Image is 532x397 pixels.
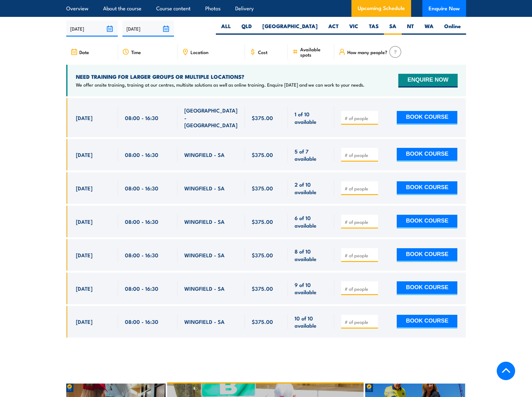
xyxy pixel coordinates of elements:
span: $375.00 [252,184,273,192]
span: 08:00 - 16:30 [125,285,158,292]
span: 08:00 - 16:30 [125,251,158,259]
label: WA [419,23,439,35]
span: 08:00 - 16:30 [125,114,158,121]
label: Online [439,23,466,35]
h4: NEED TRAINING FOR LARGER GROUPS OR MULTIPLE LOCATIONS? [76,73,365,80]
span: 2 of 10 available [295,181,327,195]
span: 10 of 10 available [295,314,327,329]
input: # of people [345,219,376,225]
label: TAS [364,23,384,35]
label: QLD [236,23,257,35]
span: $375.00 [252,218,273,225]
span: [DATE] [76,285,92,292]
span: 9 of 10 available [295,281,327,296]
button: BOOK COURSE [397,148,457,162]
input: # of people [345,152,376,158]
span: 08:00 - 16:30 [125,184,158,192]
label: ACT [323,23,344,35]
input: # of people [345,319,376,325]
input: To date [122,21,174,37]
label: ALL [216,23,236,35]
input: # of people [345,115,376,121]
label: [GEOGRAPHIC_DATA] [257,23,323,35]
span: 1 of 10 available [295,110,327,125]
span: [DATE] [76,251,92,259]
label: NT [402,23,419,35]
span: 6 of 10 available [295,214,327,229]
span: WINGFIELD - SA [184,251,225,259]
label: VIC [344,23,364,35]
span: WINGFIELD - SA [184,218,225,225]
span: WINGFIELD - SA [184,285,225,292]
span: $375.00 [252,114,273,121]
button: BOOK COURSE [397,315,457,329]
span: WINGFIELD - SA [184,184,225,192]
span: 5 of 7 available [295,148,327,162]
span: WINGFIELD - SA [184,318,225,325]
input: From date [66,21,118,37]
span: 08:00 - 16:30 [125,318,158,325]
span: Available spots [300,47,330,57]
input: # of people [345,185,376,192]
span: [DATE] [76,151,92,158]
span: How many people? [347,49,387,55]
span: $375.00 [252,251,273,259]
span: $375.00 [252,285,273,292]
span: $375.00 [252,318,273,325]
span: [DATE] [76,114,92,121]
span: Location [191,49,208,55]
label: SA [384,23,402,35]
span: 8 of 10 available [295,248,327,262]
button: BOOK COURSE [397,111,457,125]
span: Cost [258,49,267,55]
span: 08:00 - 16:30 [125,151,158,158]
button: BOOK COURSE [397,215,457,229]
span: $375.00 [252,151,273,158]
button: BOOK COURSE [397,281,457,295]
span: WINGFIELD - SA [184,151,225,158]
button: BOOK COURSE [397,248,457,262]
span: Date [79,49,89,55]
span: [DATE] [76,318,92,325]
button: BOOK COURSE [397,181,457,195]
input: # of people [345,286,376,292]
p: We offer onsite training, training at our centres, multisite solutions as well as online training... [76,82,365,88]
span: [DATE] [76,184,92,192]
button: ENQUIRE NOW [398,74,457,88]
input: # of people [345,252,376,259]
span: [DATE] [76,218,92,225]
span: 08:00 - 16:30 [125,218,158,225]
span: [GEOGRAPHIC_DATA] - [GEOGRAPHIC_DATA] [184,107,238,128]
span: Time [131,49,141,55]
